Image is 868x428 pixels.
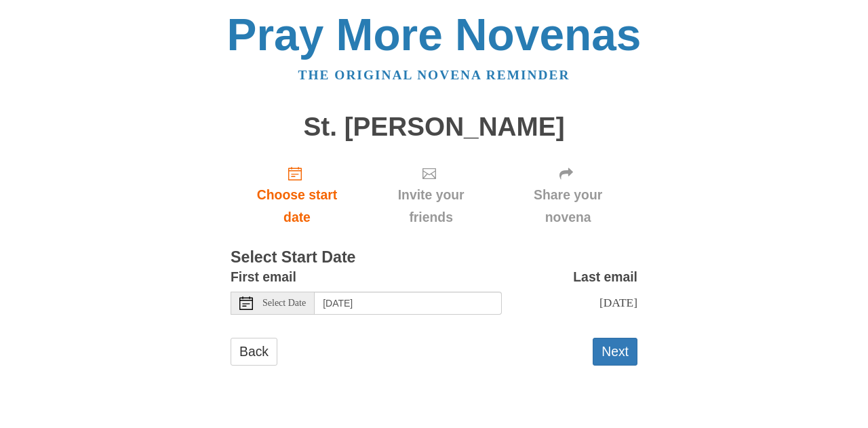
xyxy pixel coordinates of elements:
span: Invite your friends [377,184,485,229]
h3: Select Start Date [231,249,637,267]
span: Select Date [262,298,306,308]
a: Pray More Novenas [227,9,642,60]
a: The original novena reminder [298,68,570,82]
a: Back [231,338,277,366]
label: First email [231,266,296,288]
button: Next [593,338,637,366]
label: Last email [573,266,637,288]
h1: St. [PERSON_NAME] [231,113,637,142]
span: [DATE] [599,296,637,309]
div: Click "Next" to confirm your start date first. [363,155,498,235]
span: Choose start date [244,184,350,229]
div: Click "Next" to confirm your start date first. [498,155,637,235]
span: Share your novena [512,184,624,229]
a: Choose start date [231,155,363,235]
